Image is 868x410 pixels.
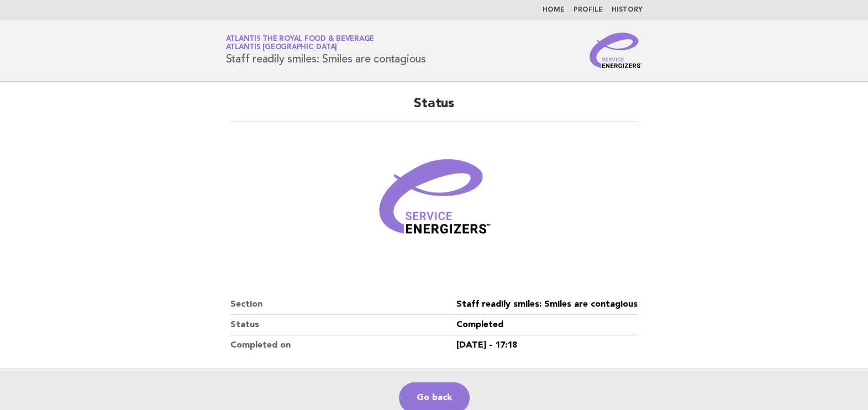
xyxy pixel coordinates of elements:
a: Home [543,7,565,13]
h1: Staff readily smiles: Smiles are contagious [226,36,426,65]
dt: Section [230,295,457,315]
h2: Status [230,95,638,122]
a: History [612,7,643,13]
dd: [DATE] - 17:18 [456,335,638,355]
img: Service Energizers [590,33,643,68]
a: Profile [574,7,603,13]
a: Atlantis the Royal Food & BeverageAtlantis [GEOGRAPHIC_DATA] [226,35,375,51]
dt: Status [230,315,457,335]
span: Atlantis [GEOGRAPHIC_DATA] [226,44,338,51]
dt: Completed on [230,335,457,355]
dd: Staff readily smiles: Smiles are contagious [456,295,638,315]
dd: Completed [456,315,638,335]
img: Verified [368,135,501,268]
